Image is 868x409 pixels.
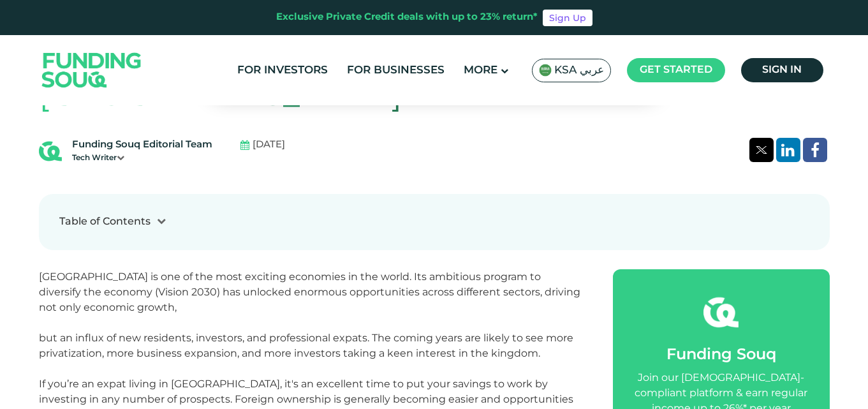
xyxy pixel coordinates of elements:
[59,214,151,230] div: Table of Contents
[39,140,62,163] img: Blog Author
[543,10,592,26] a: Sign Up
[703,295,739,330] img: fsicon
[253,138,285,152] span: [DATE]
[640,65,712,75] span: Get started
[756,146,767,154] img: twitter
[72,152,212,164] div: Tech Writer
[39,271,580,359] span: [GEOGRAPHIC_DATA] is one of the most exciting economies in the world. Its ambitious program to di...
[234,60,331,81] a: For Investors
[539,64,552,77] img: SA Flag
[344,60,448,81] a: For Businesses
[464,65,497,76] span: More
[72,138,212,152] div: Funding Souq Editorial Team
[762,65,802,75] span: Sign in
[29,38,154,102] img: Logo
[666,348,776,362] span: Funding Souq
[741,58,823,82] a: Sign in
[276,10,538,25] div: Exclusive Private Credit deals with up to 23% return*
[554,63,604,78] span: KSA عربي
